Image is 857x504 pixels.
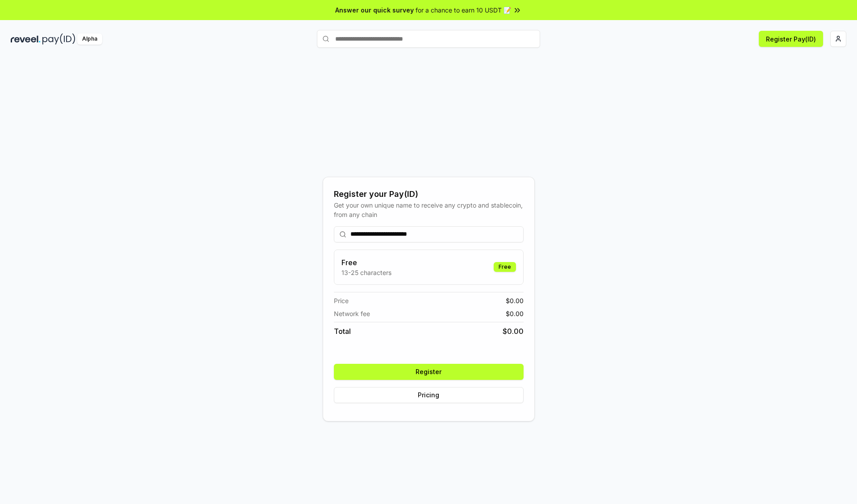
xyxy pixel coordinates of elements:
[416,5,511,15] span: for a chance to earn 10 USDT 📝
[334,364,524,380] button: Register
[341,257,391,268] h3: Free
[334,326,351,337] span: Total
[503,326,524,337] span: $ 0.00
[42,33,75,45] img: pay_id
[334,387,524,403] button: Pricing
[506,296,524,305] span: $ 0.00
[334,188,524,200] div: Register your Pay(ID)
[341,268,391,277] p: 13-25 characters
[11,33,41,45] img: reveel_dark
[77,33,102,45] div: Alpha
[334,296,349,305] span: Price
[494,262,516,272] div: Free
[334,309,370,318] span: Network fee
[506,309,524,318] span: $ 0.00
[335,5,414,15] span: Answer our quick survey
[759,31,823,47] button: Register Pay(ID)
[334,200,524,219] div: Get your own unique name to receive any crypto and stablecoin, from any chain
